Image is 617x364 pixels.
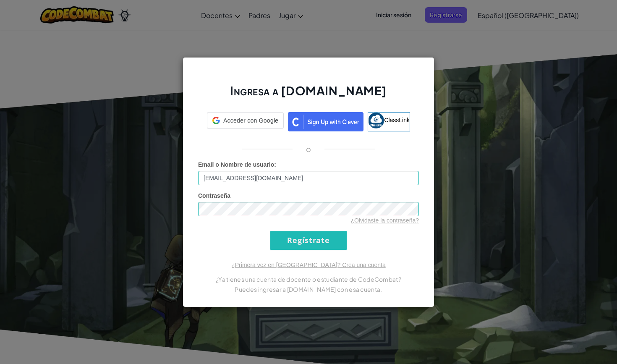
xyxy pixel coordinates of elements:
[288,112,363,131] img: clever_sso_button@2x.png
[270,231,347,250] input: Regístrate
[198,161,274,168] span: Email o Nombre de usuario
[198,284,419,294] p: Puedes ingresar a [DOMAIN_NAME] con esa cuenta.
[198,160,276,169] label: :
[368,113,384,128] img: classlink-logo-small.png
[207,112,284,129] div: Acceder con Google
[198,192,230,199] span: Contraseña
[231,262,386,268] a: ¿Primera vez en [GEOGRAPHIC_DATA]? Crea una cuenta
[207,112,284,131] a: Acceder con Google
[350,217,419,224] a: ¿Olvidaste la contraseña?
[223,116,278,125] span: Acceder con Google
[384,116,410,123] span: ClassLink
[198,83,419,107] h2: Ingresa a [DOMAIN_NAME]
[306,144,311,154] p: o
[198,274,419,284] p: ¿Ya tienes una cuenta de docente o estudiante de CodeCombat?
